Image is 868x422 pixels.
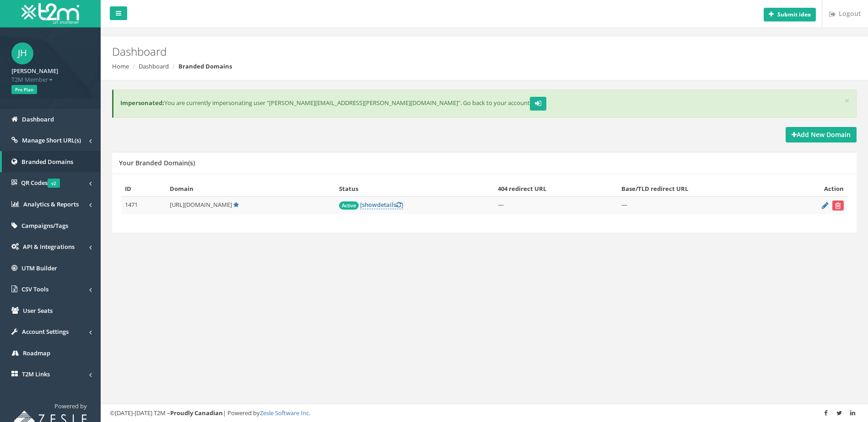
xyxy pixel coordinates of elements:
td: 1471 [121,197,166,215]
span: Campaigns/Tags [22,222,68,230]
span: [URL][DOMAIN_NAME] [170,200,232,209]
span: Active [339,201,359,210]
a: Zesle Software Inc. [260,409,310,417]
span: show [362,200,377,209]
strong: Proudly Canadian [170,409,223,417]
span: Powered by [54,402,87,410]
a: [showdetails] [360,200,403,209]
span: QR Codes [21,179,60,187]
strong: Add New Domain [792,130,851,139]
strong: Branded Domains [178,62,232,70]
span: User Seats [23,306,53,315]
span: Branded Domains [22,158,73,166]
span: Pro Plan [11,85,37,94]
b: Impersonated: [120,99,164,107]
span: CSV Tools [22,285,49,293]
th: Domain [166,181,336,197]
a: Home [112,62,129,70]
span: v2 [48,179,60,188]
span: Dashboard [22,115,54,123]
h2: Dashboard [112,46,730,58]
span: API & Integrations [23,243,75,251]
button: Submit idea [764,8,816,21]
span: Account Settings [22,327,69,336]
div: You are currently impersonating user "[PERSON_NAME][EMAIL_ADDRESS][PERSON_NAME][DOMAIN_NAME]". Go... [112,90,857,118]
td: — [494,197,618,215]
img: T2M [22,3,79,24]
div: ©[DATE]-[DATE] T2M – | Powered by [110,409,859,417]
span: Manage Short URL(s) [22,136,81,144]
a: [PERSON_NAME] T2M Member [11,64,89,84]
th: Status [335,181,494,197]
span: UTM Builder [22,264,57,272]
h5: Your Branded Domain(s) [119,159,195,166]
b: Submit idea [777,11,811,18]
th: 404 redirect URL [494,181,618,197]
a: Dashboard [139,62,169,70]
span: Roadmap [23,349,50,357]
a: Add New Domain [786,127,857,142]
th: ID [121,181,166,197]
th: Base/TLD redirect URL [618,181,782,197]
button: × [844,96,850,105]
a: Default [233,200,239,209]
span: T2M Member [11,75,89,84]
td: — [618,197,782,215]
span: JH [11,42,33,64]
th: Action [782,181,847,197]
strong: [PERSON_NAME] [11,67,58,75]
span: T2M Links [22,370,50,378]
span: Analytics & Reports [23,200,79,208]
